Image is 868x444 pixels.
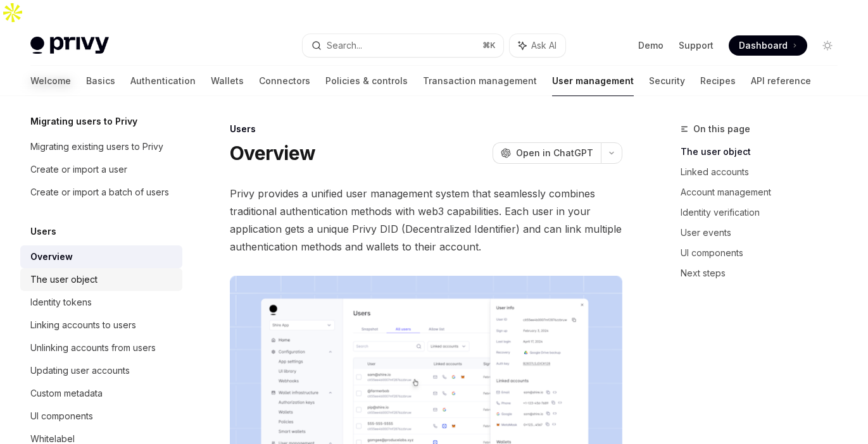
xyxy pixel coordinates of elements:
h5: Users [30,224,56,239]
div: Unlinking accounts from users [30,340,156,355]
a: UI components [681,243,848,263]
div: UI components [30,409,93,424]
a: Basics [86,66,115,96]
a: Demo [638,39,664,52]
a: Identity tokens [20,291,182,314]
a: UI components [20,405,182,428]
a: Account management [681,182,848,202]
span: Privy provides a unified user management system that seamlessly combines traditional authenticati... [230,185,622,256]
a: User management [552,66,634,96]
span: ⌘ K [482,40,496,51]
button: Open in ChatGPT [493,142,601,164]
a: Updating user accounts [20,359,182,382]
a: Create or import a user [20,158,182,181]
a: Policies & controls [325,66,408,96]
a: Unlinking accounts from users [20,336,182,359]
div: Identity tokens [30,295,92,310]
div: The user object [30,272,97,287]
div: Migrating existing users to Privy [30,139,163,154]
button: Toggle dark mode [817,35,838,56]
a: Wallets [211,66,244,96]
img: light logo [30,37,109,54]
a: Recipes [700,66,736,96]
a: Support [679,39,714,52]
div: Updating user accounts [30,363,130,378]
div: Search... [327,38,362,53]
a: Custom metadata [20,382,182,405]
a: Security [649,66,685,96]
a: Welcome [30,66,71,96]
a: Overview [20,245,182,268]
div: Linking accounts to users [30,318,136,333]
div: Users [230,123,622,135]
a: Linked accounts [681,162,848,182]
button: Ask AI [510,34,565,57]
a: User events [681,223,848,243]
a: Authentication [130,66,196,96]
a: API reference [751,66,811,96]
a: Next steps [681,263,848,283]
span: On this page [693,121,750,137]
h5: Migrating users to Privy [30,114,137,129]
h1: Overview [230,142,315,164]
a: Create or import a batch of users [20,181,182,204]
a: The user object [20,268,182,291]
div: Overview [30,249,73,264]
a: Dashboard [729,35,807,56]
a: The user object [681,142,848,162]
div: Create or import a user [30,162,127,177]
a: Identity verification [681,202,848,223]
a: Transaction management [423,66,537,96]
a: Migrating existing users to Privy [20,135,182,158]
button: Search...⌘K [303,34,503,57]
span: Open in ChatGPT [516,147,593,159]
a: Connectors [259,66,310,96]
div: Custom metadata [30,386,103,401]
span: Ask AI [531,39,557,52]
span: Dashboard [739,39,788,52]
a: Linking accounts to users [20,314,182,336]
div: Create or import a batch of users [30,185,169,200]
